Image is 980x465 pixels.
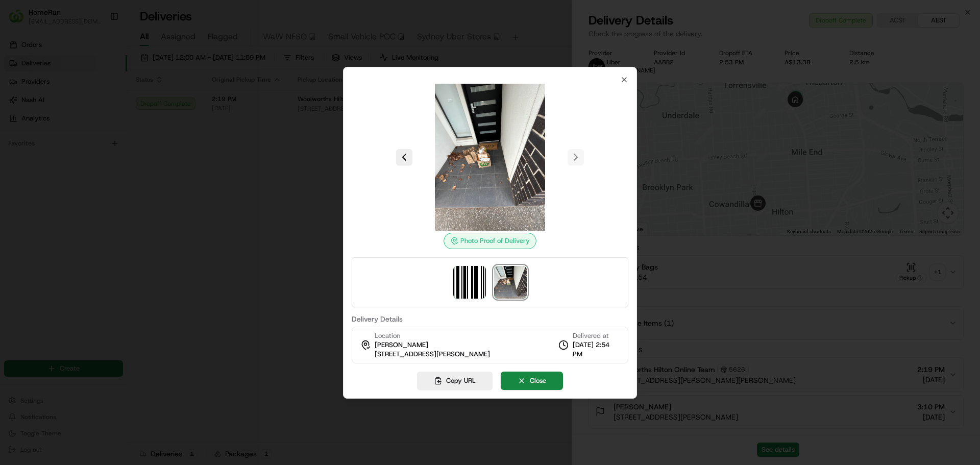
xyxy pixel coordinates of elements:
[444,233,536,249] div: Photo Proof of Delivery
[501,372,563,390] button: Close
[352,315,628,323] label: Delivery Details
[573,331,620,340] span: Delivered at
[416,84,563,231] img: photo_proof_of_delivery image
[375,350,490,359] span: [STREET_ADDRESS][PERSON_NAME]
[375,340,428,350] span: [PERSON_NAME]
[494,266,527,299] img: photo_proof_of_delivery image
[375,331,400,340] span: Location
[573,340,620,359] span: [DATE] 2:54 PM
[453,266,486,299] img: barcode_scan_on_pickup image
[417,372,493,390] button: Copy URL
